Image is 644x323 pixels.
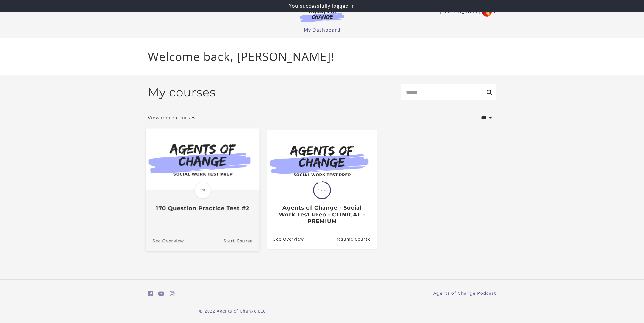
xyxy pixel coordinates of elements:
[314,182,330,198] span: 92%
[148,85,216,99] h2: My courses
[148,48,496,65] p: Welcome back, [PERSON_NAME]!
[335,230,377,249] a: Agents of Change - Social Work Test Prep - CLINICAL - PREMIUM: Resume Course
[273,204,370,225] h3: Agents of Change - Social Work Test Prep - CLINICAL - PREMIUM
[170,289,175,298] a: https://www.instagram.com/agentsofchangeprep/ (Open in a new window)
[293,8,351,22] img: Agents of Change Logo
[148,308,317,314] p: © 2022 Agents of Change LLC
[267,230,304,249] a: Agents of Change - Social Work Test Prep - CLINICAL - PREMIUM: See Overview
[194,182,211,199] span: 0%
[224,231,259,251] a: 170 Question Practice Test #2: Resume Course
[2,2,642,10] p: You successfully logged in
[148,289,153,298] a: https://www.facebook.com/groups/aswbtestprep (Open in a new window)
[158,289,164,298] a: https://www.youtube.com/c/AgentsofChangeTestPrepbyMeaganMitchell (Open in a new window)
[440,7,493,17] a: Toggle menu
[153,205,253,212] h3: 170 Question Practice Test #2
[148,114,196,121] a: View more courses
[158,291,164,296] i: https://www.youtube.com/c/AgentsofChangeTestPrepbyMeaganMitchell (Open in a new window)
[146,231,184,251] a: 170 Question Practice Test #2: See Overview
[170,291,175,296] i: https://www.instagram.com/agentsofchangeprep/ (Open in a new window)
[148,291,153,296] i: https://www.facebook.com/groups/aswbtestprep (Open in a new window)
[304,27,340,33] a: My Dashboard
[433,290,496,296] a: Agents of Change Podcast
